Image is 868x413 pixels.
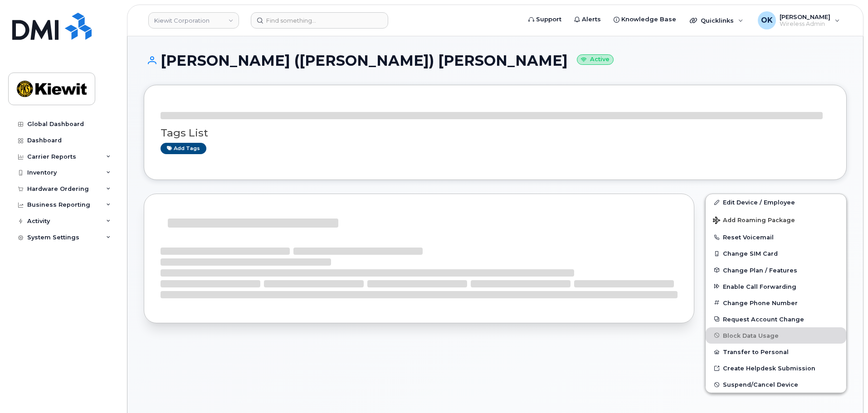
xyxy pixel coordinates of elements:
[706,311,846,327] button: Request Account Change
[144,53,847,68] h1: [PERSON_NAME] ([PERSON_NAME]) [PERSON_NAME]
[706,278,846,295] button: Enable Call Forwarding
[723,283,796,290] span: Enable Call Forwarding
[706,245,846,262] button: Change SIM Card
[706,194,846,210] a: Edit Device / Employee
[723,267,797,273] span: Change Plan / Features
[706,360,846,376] a: Create Helpdesk Submission
[161,127,830,139] h3: Tags List
[706,229,846,245] button: Reset Voicemail
[713,217,795,225] span: Add Roaming Package
[706,262,846,278] button: Change Plan / Features
[706,344,846,360] button: Transfer to Personal
[161,143,206,154] a: Add tags
[706,376,846,393] button: Suspend/Cancel Device
[723,381,798,388] span: Suspend/Cancel Device
[706,327,846,344] button: Block Data Usage
[706,210,846,229] button: Add Roaming Package
[706,295,846,311] button: Change Phone Number
[577,54,614,65] small: Active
